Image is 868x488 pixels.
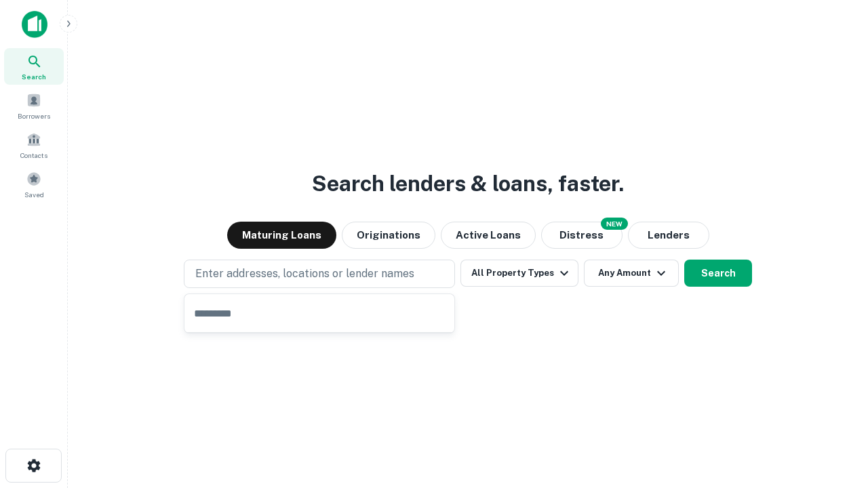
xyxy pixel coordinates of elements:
button: Any Amount [584,260,679,287]
button: Enter addresses, locations or lender names [184,260,455,288]
button: Originations [342,222,435,249]
iframe: Chat Widget [800,380,868,445]
h3: Search lenders & loans, faster. [312,167,624,200]
p: Enter addresses, locations or lender names [195,266,414,282]
button: Active Loans [441,222,536,249]
span: Borrowers [18,110,50,121]
button: Lenders [628,222,709,249]
a: Search [4,48,64,85]
a: Borrowers [4,87,64,124]
span: Search [22,71,46,82]
img: capitalize-icon.png [22,11,47,38]
button: Search distressed loans with lien and other non-mortgage details. [541,222,623,249]
button: Search [684,260,752,287]
div: NEW [601,218,628,230]
button: All Property Types [460,260,578,287]
span: Contacts [20,150,47,161]
a: Contacts [4,127,64,163]
a: Saved [4,166,64,203]
span: Saved [24,189,44,200]
button: Maturing Loans [227,222,336,249]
